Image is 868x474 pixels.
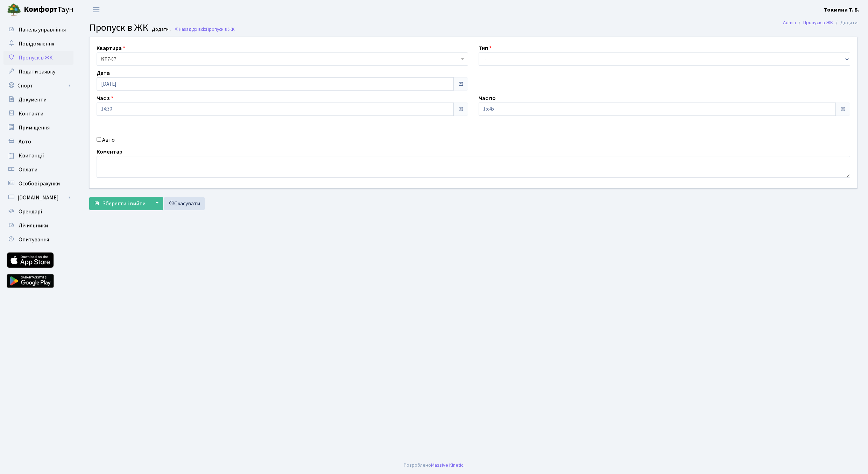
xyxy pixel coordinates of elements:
[824,6,860,14] a: Токмина Т. Б.
[479,44,492,52] label: Тип
[19,222,48,229] span: Лічильники
[103,200,146,207] span: Зберегти і вийти
[24,4,73,16] span: Таун
[19,208,42,215] span: Орендарі
[7,3,21,17] img: logo.png
[3,163,73,177] a: Оплати
[101,56,107,63] b: КТ
[164,197,205,210] a: Скасувати
[97,44,125,52] label: Квартира
[24,4,57,15] b: Комфорт
[3,177,73,191] a: Особові рахунки
[19,152,44,160] span: Квитанції
[19,26,66,34] span: Панель управління
[404,461,465,469] div: Розроблено .
[3,93,73,107] a: Документи
[3,37,73,51] a: Повідомлення
[97,52,468,66] span: <b>КТ</b>&nbsp;&nbsp;&nbsp;&nbsp;7-87
[97,69,110,77] label: Дата
[102,136,115,144] label: Авто
[3,65,73,79] a: Подати заявку
[101,56,459,63] span: <b>КТ</b>&nbsp;&nbsp;&nbsp;&nbsp;7-87
[19,138,31,146] span: Авто
[97,148,122,156] label: Коментар
[174,26,235,33] a: Назад до всіхПропуск в ЖК
[206,26,235,33] span: Пропуск в ЖК
[431,461,464,469] a: Massive Kinetic
[772,15,868,30] nav: breadcrumb
[19,110,43,118] span: Контакти
[3,79,73,93] a: Спорт
[3,191,73,205] a: [DOMAIN_NAME]
[3,135,73,149] a: Авто
[89,21,148,35] span: Пропуск в ЖК
[833,19,858,27] li: Додати
[803,19,833,26] a: Пропуск в ЖК
[87,4,105,15] button: Переключити навігацію
[3,205,73,219] a: Орендарі
[19,54,53,62] span: Пропуск в ЖК
[3,121,73,135] a: Приміщення
[19,40,54,48] span: Повідомлення
[19,96,47,104] span: Документи
[3,51,73,65] a: Пропуск в ЖК
[89,197,150,210] button: Зберегти і вийти
[19,166,37,174] span: Оплати
[19,236,49,243] span: Опитування
[3,149,73,163] a: Квитанції
[19,180,60,188] span: Особові рахунки
[19,124,50,132] span: Приміщення
[3,219,73,233] a: Лічильники
[3,23,73,37] a: Панель управління
[783,19,796,26] a: Admin
[19,68,55,76] span: Подати заявку
[150,27,171,33] small: Додати .
[3,233,73,247] a: Опитування
[3,107,73,121] a: Контакти
[97,94,113,102] label: Час з
[479,94,496,102] label: Час по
